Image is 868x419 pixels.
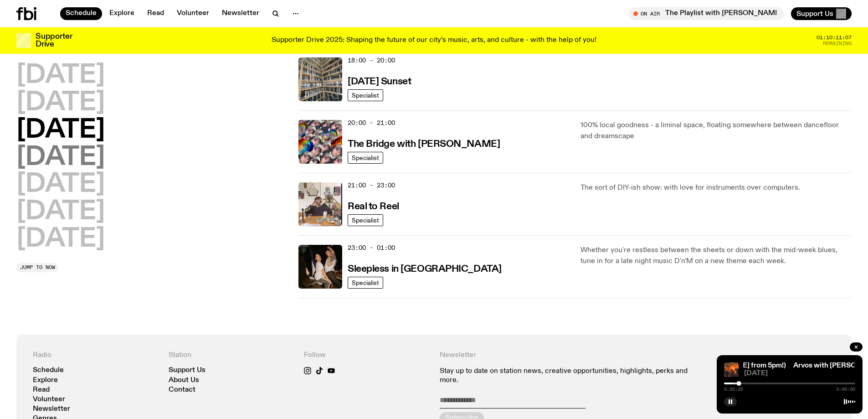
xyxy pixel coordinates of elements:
h3: Sleepless in [GEOGRAPHIC_DATA] [348,264,502,274]
button: [DATE] [16,63,105,88]
h4: Station [169,351,293,360]
a: [DATE] Sunset [348,75,411,87]
button: Jump to now [16,263,59,272]
span: 21:00 - 23:00 [348,181,395,190]
p: Stay up to date on station news, creative opportunities, highlights, perks and more. [440,367,700,384]
span: Specialist [352,217,379,223]
span: Support Us [796,10,833,18]
a: Arvos with [PERSON_NAME] (plus [PERSON_NAME] from 5pm!) [573,362,786,369]
h3: Real to Reel [348,202,399,212]
a: Support Us [169,367,205,374]
h3: The Bridge with [PERSON_NAME] [348,140,500,149]
img: A corner shot of the fbi music library [298,57,342,101]
button: Support Us [791,7,852,20]
span: Specialist [352,92,379,98]
button: [DATE] [16,118,105,143]
a: Specialist [348,277,383,289]
span: Specialist [352,154,379,161]
span: Specialist [352,279,379,286]
button: [DATE] [16,199,105,225]
button: [DATE] [16,172,105,197]
a: Schedule [33,367,64,374]
a: Volunteer [33,396,65,403]
a: Schedule [60,7,102,20]
span: Remaining [823,41,852,46]
button: [DATE] [16,90,105,116]
a: About Us [169,377,199,384]
a: Explore [33,377,58,384]
span: 0:20:20 [724,387,743,392]
button: [DATE] [16,227,105,252]
a: Newsletter [33,406,70,413]
p: Supporter Drive 2025: Shaping the future of our city’s music, arts, and culture - with the help o... [272,36,596,45]
button: On AirThe Playlist with [PERSON_NAME] and [PERSON_NAME] [629,7,784,20]
img: Marcus Whale is on the left, bent to his knees and arching back with a gleeful look his face He i... [298,245,342,289]
h3: Supporter Drive [36,33,72,48]
a: Real to Reel [348,200,399,212]
a: Read [33,387,50,393]
a: Volunteer [171,7,215,20]
a: Read [142,7,169,20]
h3: [DATE] Sunset [348,77,411,87]
a: Explore [104,7,140,20]
a: Sleepless in [GEOGRAPHIC_DATA] [348,263,502,274]
span: 20:00 - 21:00 [348,119,395,127]
span: [DATE] [744,370,855,377]
span: 23:00 - 01:00 [348,243,395,252]
h4: Radio [33,351,158,360]
button: [DATE] [16,145,105,171]
a: Specialist [348,214,383,226]
a: Specialist [348,89,383,101]
h4: Follow [304,351,429,360]
a: Specialist [348,152,383,164]
span: 3:00:00 [836,387,855,392]
p: Whether you're restless between the sheets or down with the mid-week blues, tune in for a late ni... [580,245,852,267]
a: Contact [169,387,195,393]
span: Jump to now [20,265,55,270]
p: The sort of DIY-ish show: with love for instruments over computers. [580,182,852,193]
img: Jasper Craig Adams holds a vintage camera to his eye, obscuring his face. He is wearing a grey ju... [298,182,342,226]
a: Newsletter [216,7,265,20]
p: 100% local goodness - a liminal space, floating somewhere between dancefloor and dreamscape [580,120,852,142]
span: 01:10:11:07 [817,35,852,40]
a: The Bridge with [PERSON_NAME] [348,138,500,149]
h4: Newsletter [440,351,700,360]
span: 18:00 - 20:00 [348,56,395,65]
